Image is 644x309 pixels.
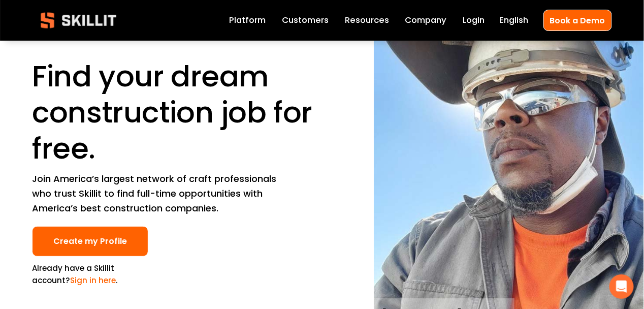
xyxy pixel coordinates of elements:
a: Create my Profile [32,226,148,257]
span: English [499,14,528,27]
span: Resources [345,14,389,27]
a: folder dropdown [345,13,389,27]
a: Login [463,13,485,27]
a: Customers [282,13,329,27]
h1: Find your dream construction job for free. [32,58,319,166]
div: language picker [499,13,528,27]
p: Join America’s largest network of craft professionals who trust Skillit to find full-time opportu... [32,172,295,216]
a: Sign in here [70,275,116,286]
a: Company [405,13,447,27]
img: Skillit [32,5,124,36]
p: Already have a Skillit account? . [32,262,148,287]
a: Book a Demo [543,10,612,30]
a: Platform [230,13,266,27]
div: Open Intercom Messenger [609,274,634,299]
